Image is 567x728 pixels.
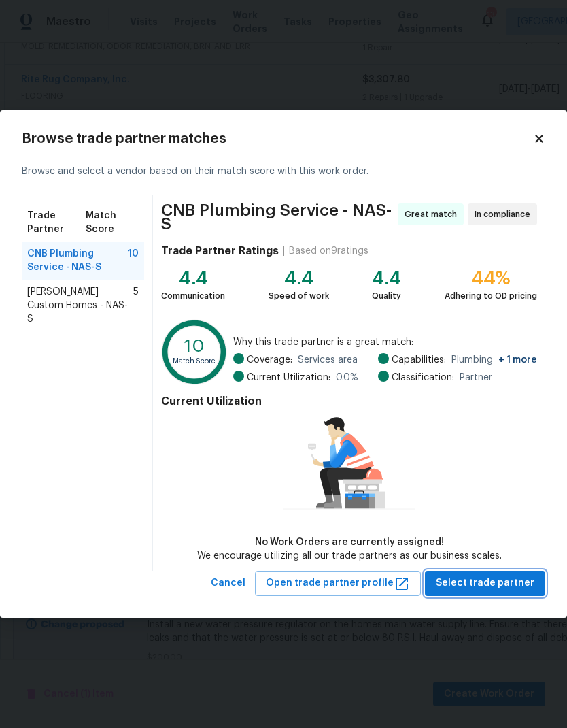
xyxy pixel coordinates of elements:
span: Classification: [392,371,454,384]
button: Open trade partner profile [255,571,421,596]
span: 10 [128,247,139,274]
text: Match Score [173,357,216,365]
span: Trade Partner [27,209,86,236]
span: Match Score [86,209,139,236]
div: | [279,244,289,258]
h4: Trade Partner Ratings [161,244,279,258]
span: Great match [405,208,462,221]
span: Current Utilization: [247,371,330,384]
span: Services area [298,353,358,367]
span: 0.0 % [336,371,358,384]
div: Adhering to OD pricing [445,289,537,303]
span: CNB Plumbing Service - NAS-S [27,247,128,274]
span: [PERSON_NAME] Custom Homes - NAS-S [27,285,133,326]
span: + 1 more [498,355,537,365]
span: Coverage: [247,353,292,367]
span: 5 [133,285,139,326]
span: Partner [460,371,492,384]
text: 10 [184,337,205,356]
div: Quality [372,289,401,303]
div: No Work Orders are currently assigned! [197,535,502,549]
button: Select trade partner [425,571,545,596]
div: 4.4 [269,271,329,285]
div: We encourage utilizing all our trade partners as our business scales. [197,549,502,563]
span: Capabilities: [392,353,446,367]
span: In compliance [475,208,536,221]
div: Browse and select a vendor based on their match score with this work order. [22,148,545,195]
span: CNB Plumbing Service - NAS-S [161,203,394,231]
div: 4.4 [161,271,225,285]
h2: Browse trade partner matches [22,132,533,146]
span: Select trade partner [436,575,534,592]
div: Communication [161,289,225,303]
div: 4.4 [372,271,401,285]
span: Cancel [211,575,245,592]
span: Why this trade partner is a great match: [233,335,537,349]
div: Speed of work [269,289,329,303]
button: Cancel [205,571,251,596]
h4: Current Utilization [161,395,537,408]
div: Based on 9 ratings [289,244,368,258]
div: 44% [445,271,537,285]
span: Plumbing [451,353,537,367]
span: Open trade partner profile [266,575,410,592]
